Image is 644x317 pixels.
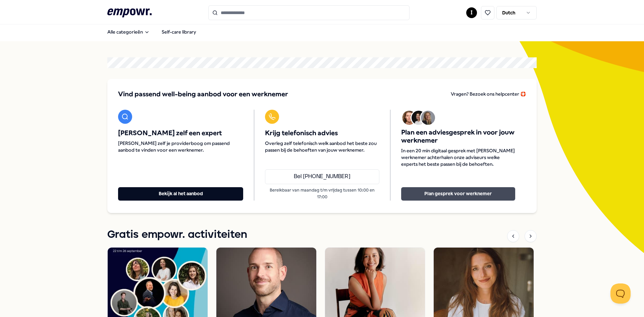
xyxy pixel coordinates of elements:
input: Search for products, categories or subcategories [208,5,410,20]
span: Overleg zelf telefonisch welk aanbod het beste zou passen bij de behoeften van jouw werknemer. [265,140,379,153]
button: Bekijk al het aanbod [118,187,243,201]
img: Avatar [402,111,416,125]
h1: Gratis empowr. activiteiten [107,226,247,243]
span: In een 20 min digitaal gesprek met [PERSON_NAME] werknemer achterhalen onze adviseurs welke exper... [401,147,515,167]
span: Krijg telefonisch advies [265,129,379,137]
button: I [466,7,477,18]
span: Plan een adviesgesprek in voor jouw werknemer [401,128,515,145]
button: Plan gesprek voor werknemer [401,187,515,201]
img: Avatar [421,111,435,125]
a: Vragen? Bezoek ons helpcenter 🛟 [451,90,526,99]
span: Vind passend well-being aanbod voor een werknemer [118,90,288,99]
span: Vragen? Bezoek ons helpcenter 🛟 [451,91,526,97]
a: Self-care library [156,25,202,39]
iframe: Help Scout Beacon - Open [610,283,631,304]
button: Alle categorieën [102,25,155,39]
nav: Main [102,25,202,39]
p: Bereikbaar van maandag t/m vrijdag tussen 10:00 en 17:00 [265,187,379,201]
span: [PERSON_NAME] zelf je providerboog om passend aanbod te vinden voor een werknemer. [118,140,243,153]
span: [PERSON_NAME] zelf een expert [118,129,243,137]
img: Avatar [412,111,426,125]
a: Bel [PHONE_NUMBER] [265,169,379,184]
